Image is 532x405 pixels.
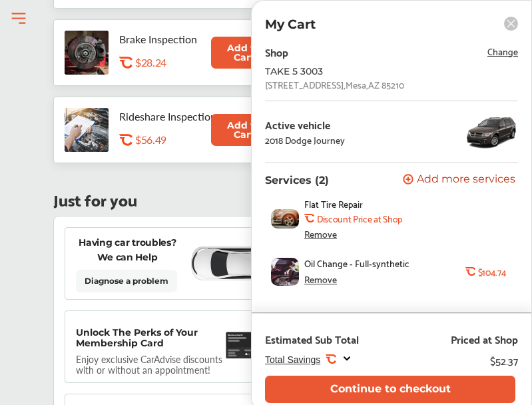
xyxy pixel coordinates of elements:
[65,108,109,152] img: rideshare-visual-inspection-thumb.jpg
[119,110,219,123] p: Rideshare Inspection
[9,9,29,29] button: Open Menu
[226,327,269,364] img: maintenance-card.27cfeff5.svg
[76,270,177,292] a: Diagnose a problem
[265,79,404,90] div: [STREET_ADDRESS] , Mesa , AZ 85210
[135,56,259,69] div: $28.24
[135,133,259,146] div: $56.49
[119,33,219,45] p: Brake Inspection
[403,174,518,187] a: Add more services
[250,346,277,372] img: badge.f18848ea.svg
[265,119,345,131] div: Active vehicle
[304,228,337,239] div: Remove
[265,135,345,145] div: 2018 Dodge Journey
[76,327,221,348] p: Unlock The Perks of Your Membership Card
[490,351,518,369] div: $52.37
[65,31,109,75] img: brake-inspection-thumb.jpg
[271,258,299,286] img: oil-change-thumb.jpg
[304,274,337,284] div: Remove
[487,43,518,59] span: Change
[304,199,363,209] span: Flat Tire Repair
[76,235,179,264] p: Having car troubles? We can Help
[265,332,359,346] div: Estimated Sub Total
[265,174,329,187] p: Services (2)
[265,66,478,77] div: TAKE 5 3003
[211,114,277,146] button: Add to Cart
[478,266,507,277] b: $104.74
[271,209,299,228] img: flat-tire-repair-thumb.jpg
[265,43,288,61] div: Shop
[265,376,515,403] button: Continue to checkout
[189,246,282,282] img: diagnose-vehicle.c84bcb0a.svg
[304,258,409,268] span: Oil Change - Full-synthetic
[211,37,277,69] button: Add to Cart
[417,174,515,187] span: Add more services
[53,193,137,205] p: Just for you
[465,112,518,152] img: 12383_st0640_046.jpg
[265,17,316,32] p: My Cart
[265,354,320,365] span: Total Savings
[451,332,518,346] div: Priced at Shop
[403,174,515,187] button: Add more services
[317,213,402,224] b: Discount Price at Shop
[76,354,236,375] p: Enjoy exclusive CarAdvise discounts with or without an appointment!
